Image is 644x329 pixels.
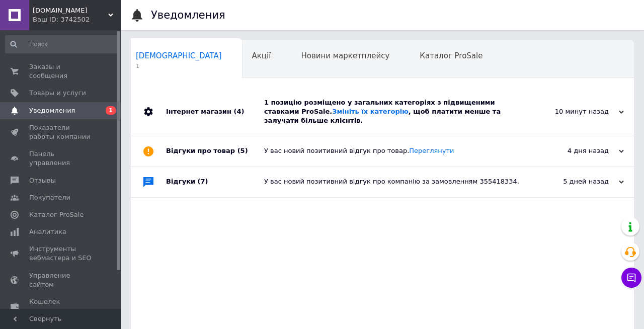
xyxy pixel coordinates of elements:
[29,123,93,141] span: Показатели работы компании
[523,177,624,186] div: 5 дней назад
[420,51,482,60] span: Каталог ProSale
[5,35,119,53] input: Поиск
[29,106,75,115] span: Уведомления
[29,89,86,98] span: Товары и услуги
[29,210,84,219] span: Каталог ProSale
[264,146,523,155] div: У вас новий позитивний відгук про товар.
[523,146,624,155] div: 4 дня назад
[136,62,222,70] span: 1
[166,167,264,197] div: Відгуки
[29,271,93,289] span: Управление сайтом
[264,98,523,126] div: 1 позицію розміщено у загальних категоріях з підвищеними ставками ProSale. , щоб платити менше та...
[29,244,93,263] span: Инструменты вебмастера и SEO
[151,9,225,21] h1: Уведомления
[198,178,208,185] span: (7)
[33,6,108,15] span: tehno-shop.vn.ua
[106,106,116,115] span: 1
[621,268,641,288] button: Чат с покупателем
[166,88,264,136] div: Інтернет магазин
[233,108,244,115] span: (4)
[29,176,56,185] span: Отзывы
[252,51,271,60] span: Акції
[29,149,93,168] span: Панель управления
[264,177,523,186] div: У вас новий позитивний відгук про компанію за замовленням 355418334.
[523,107,624,116] div: 10 минут назад
[33,15,121,24] div: Ваш ID: 3742502
[136,51,222,60] span: [DEMOGRAPHIC_DATA]
[409,147,454,154] a: Переглянути
[29,193,70,202] span: Покупатели
[29,227,66,236] span: Аналитика
[332,108,408,115] a: Змініть їх категорію
[237,147,248,154] span: (5)
[301,51,389,60] span: Новини маркетплейсу
[29,62,93,80] span: Заказы и сообщения
[166,136,264,167] div: Відгуки про товар
[29,297,93,315] span: Кошелек компании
